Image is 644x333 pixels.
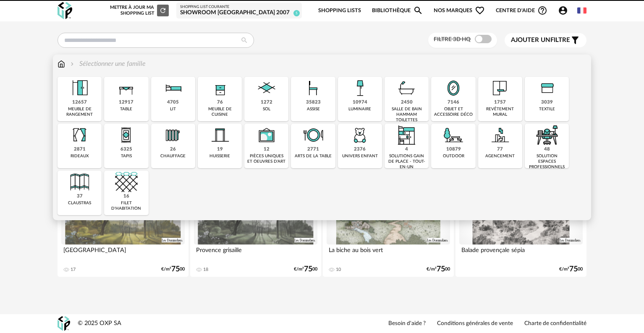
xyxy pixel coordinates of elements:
img: Rangement.png [209,77,231,99]
div: objet et accessoire déco [434,107,473,117]
div: Balade provençale sépia [459,245,583,261]
div: 10 [336,267,341,273]
div: [GEOGRAPHIC_DATA] [61,245,185,261]
div: solution espaces professionnels [527,153,566,170]
img: svg+xml;base64,PHN2ZyB3aWR0aD0iMTYiIGhlaWdodD0iMTciIHZpZXdCb3g9IjAgMCAxNiAxNyIgZmlsbD0ibm9uZSIgeG... [58,59,65,69]
span: Heart Outline icon [475,5,485,16]
img: Tapis.png [115,124,138,146]
div: meuble de cuisine [200,107,239,117]
img: Assise.png [302,77,325,99]
span: Help Circle Outline icon [537,5,547,16]
div: 48 [544,146,550,153]
div: 1757 [494,99,506,106]
div: lit [170,107,176,112]
div: assise [307,107,320,112]
div: 35823 [306,99,321,106]
img: Huiserie.png [209,124,231,146]
div: solutions gain de place - tout-en-un [387,153,426,170]
a: Shopping List courante SHOWROOM [GEOGRAPHIC_DATA] 2007 5 [180,5,298,17]
img: Table.png [115,77,138,99]
div: €/m² 00 [294,266,317,272]
div: 2871 [74,146,86,153]
div: Mettre à jour ma Shopping List [108,5,169,16]
span: Filter icon [570,35,580,45]
div: outdoor [443,153,464,159]
img: Cloison.png [68,171,91,193]
div: pièces uniques et oeuvres d'art [247,153,286,164]
div: 2376 [354,146,366,153]
img: Textile.png [536,77,558,99]
span: Nos marques [434,1,485,21]
img: OXP [58,2,72,19]
span: 75 [171,266,180,272]
div: arts de la table [295,153,332,159]
div: salle de bain hammam toilettes [387,107,426,123]
div: sol [263,107,270,112]
div: claustras [68,200,91,206]
div: 76 [217,99,223,106]
div: table [120,107,132,112]
a: Charte de confidentialité [524,320,586,328]
img: Papier%20peint.png [489,77,511,99]
span: 75 [304,266,312,272]
a: 3D HQ Provence grisaille 18 €/m²7500 [190,172,321,277]
img: ToutEnUn.png [395,124,418,146]
div: 37 [77,193,83,200]
div: © 2025 OXP SA [78,320,121,328]
div: 19 [217,146,223,153]
div: 10879 [446,146,461,153]
span: Ajouter un [511,37,550,43]
img: Agencement.png [489,124,511,146]
span: 5 [293,10,300,16]
span: filtre [511,36,570,44]
span: Centre d'aideHelp Circle Outline icon [496,5,547,16]
a: 3D HQ [GEOGRAPHIC_DATA] 17 €/m²7500 [58,172,188,277]
div: Shopping List courante [180,5,298,10]
span: Magnify icon [413,5,423,16]
span: 75 [569,266,578,272]
div: €/m² 00 [559,266,583,272]
button: Ajouter unfiltre Filter icon [505,33,586,47]
span: Refresh icon [159,8,167,13]
img: svg+xml;base64,PHN2ZyB3aWR0aD0iMTYiIGhlaWdodD0iMTYiIHZpZXdCb3g9IjAgMCAxNiAxNiIgZmlsbD0ibm9uZSIgeG... [69,59,76,69]
div: 2450 [401,99,413,106]
span: Filtre 3D HQ [434,36,471,42]
img: ArtTable.png [302,124,325,146]
div: 16 [123,193,129,200]
span: 75 [437,266,445,272]
img: espace-de-travail.png [536,124,558,146]
div: 2771 [307,146,319,153]
div: 7146 [448,99,459,106]
img: fr [577,6,586,15]
a: BibliothèqueMagnify icon [372,1,423,21]
img: Rideaux.png [68,124,91,146]
a: Besoin d'aide ? [388,320,426,328]
div: 18 [203,267,208,273]
img: OXP [58,316,70,331]
span: Account Circle icon [558,5,572,16]
div: meuble de rangement [60,107,99,117]
img: Literie.png [162,77,184,99]
div: chauffage [160,153,186,159]
div: rideaux [71,153,89,159]
div: 12 [264,146,270,153]
div: luminaire [348,107,371,112]
div: €/m² 00 [427,266,450,272]
a: 3D HQ La biche au bois vert 10 €/m²7500 [323,172,454,277]
a: 3D HQ Balade provençale sépia €/m²7500 [456,172,586,277]
div: 4 [405,146,408,153]
div: €/m² 00 [161,266,185,272]
a: Shopping Lists [318,1,361,21]
div: 10974 [353,99,367,106]
div: Sélectionner une famille [69,59,146,69]
div: univers enfant [342,153,378,159]
div: 12917 [119,99,134,106]
div: tapis [121,153,132,159]
img: Luminaire.png [348,77,371,99]
span: Account Circle icon [558,5,568,16]
img: Sol.png [255,77,278,99]
img: Miroir.png [442,77,465,99]
div: 26 [170,146,176,153]
div: revêtement mural [481,107,520,117]
div: filet d'habitation [107,200,146,211]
